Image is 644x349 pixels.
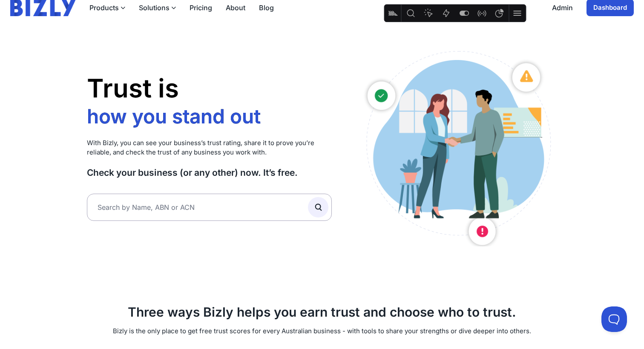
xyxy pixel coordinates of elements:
a: Blog [259,3,274,13]
input: Search by Name, ABN or ACN [87,194,332,221]
button: Solutions [139,3,176,13]
h2: Three ways Bizly helps you earn trust and choose who to trust. [87,304,557,320]
iframe: Toggle Customer Support [601,306,627,332]
a: About [226,3,245,13]
p: With Bizly, you can see your business’s trust rating, share it to prove you’re reliable, and chec... [87,138,332,157]
a: Pricing [190,3,212,13]
img: Australian small business owners illustration [357,47,557,246]
a: Admin [552,3,573,13]
li: how you stand out [87,104,265,129]
h3: Check your business (or any other) now. It’s free. [87,167,332,178]
p: Bizly is the only place to get free trust scores for every Australian business - with tools to sh... [87,326,557,336]
button: Products [89,3,125,13]
span: Trust is [87,73,179,103]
